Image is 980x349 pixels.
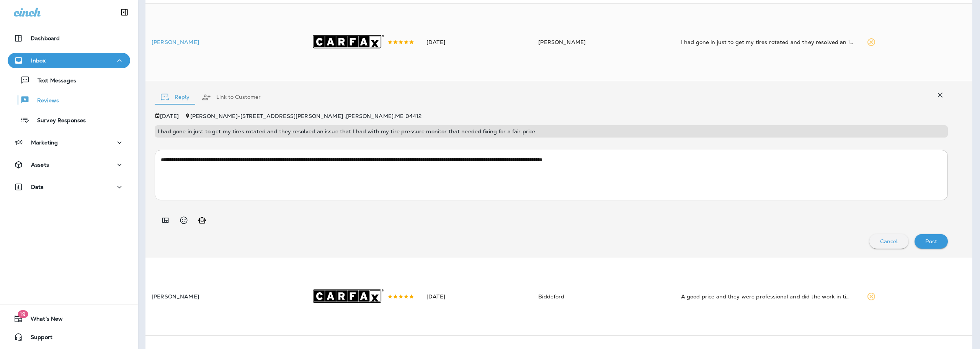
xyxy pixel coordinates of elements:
[29,117,86,125] p: Survey Responses
[8,157,130,172] button: Assets
[158,128,945,134] p: I had gone in just to get my tires rotated and they resolved an issue that I had with my tire pre...
[18,310,28,318] span: 19
[152,39,298,45] p: [PERSON_NAME]
[915,234,948,249] button: Post
[114,5,135,20] button: Collapse Sidebar
[29,97,59,105] p: Reviews
[420,258,532,335] td: [DATE]
[158,213,173,228] button: Add in a premade template
[8,92,130,108] button: Reviews
[160,113,179,119] p: [DATE]
[8,53,130,68] button: Inbox
[538,293,564,300] span: Biddeford
[155,84,196,111] button: Reply
[880,238,898,244] p: Cancel
[190,113,421,120] span: [PERSON_NAME] - [STREET_ADDRESS][PERSON_NAME] , [PERSON_NAME] , ME 04412
[925,238,937,244] p: Post
[23,316,63,325] span: What's New
[31,162,49,168] p: Assets
[194,213,210,228] button: Generate AI response
[152,293,298,300] p: [PERSON_NAME]
[31,139,58,146] p: Marketing
[31,57,46,64] p: Inbox
[8,311,130,326] button: 19What's New
[681,38,854,46] div: I had gone in just to get my tires rotated and they resolved an issue that I had with my tire pre...
[420,3,532,81] td: [DATE]
[176,213,191,228] button: Select an emoji
[538,39,586,46] span: [PERSON_NAME]
[8,31,130,46] button: Dashboard
[869,234,909,249] button: Cancel
[8,329,130,345] button: Support
[8,179,130,195] button: Data
[8,112,130,128] button: Survey Responses
[8,72,130,88] button: Text Messages
[30,77,76,85] p: Text Messages
[152,39,298,45] div: Click to view Customer Drawer
[31,184,44,190] p: Data
[196,84,267,111] button: Link to Customer
[23,334,52,343] span: Support
[8,135,130,150] button: Marketing
[31,35,60,41] p: Dashboard
[681,293,854,300] div: A good price and they were professional and did the work in timely manner.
